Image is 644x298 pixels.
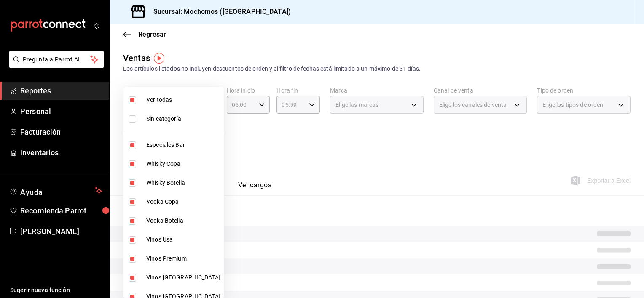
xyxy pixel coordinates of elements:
[146,197,220,206] span: Vodka Copa
[146,235,220,244] span: Vinos Usa
[146,160,220,168] span: Whisky Copa
[154,53,164,64] img: Tooltip marker
[146,114,220,123] span: Sin categoría
[146,216,220,225] span: Vodka Botella
[146,273,220,282] span: Vinos [GEOGRAPHIC_DATA]
[146,141,220,149] span: Especiales Bar
[146,178,220,187] span: Whisky Botella
[146,254,220,263] span: Vinos Premium
[146,96,220,104] span: Ver todas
